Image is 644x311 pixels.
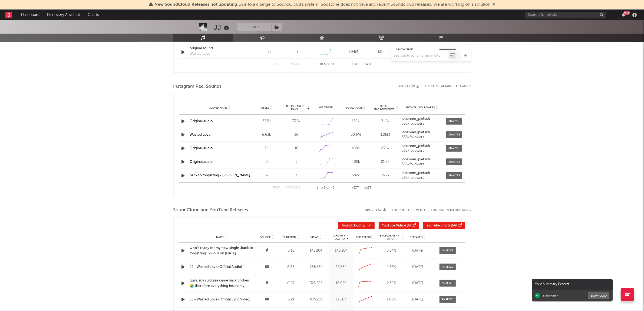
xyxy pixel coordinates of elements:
span: to [320,63,323,66]
button: 99+ [622,13,626,17]
button: + Add Instagram Reel Sound [425,85,471,88]
input: Search for artists [525,12,606,18]
button: Next [352,63,359,66]
div: 29 [257,49,282,55]
div: 0:16 [280,248,302,254]
div: 3.54 % [379,248,404,254]
div: 582k [342,173,369,178]
strong: johannesjjpietsch [402,144,430,148]
button: Track [237,23,271,31]
a: Original audio [190,119,213,123]
span: YouTube Videos [382,224,406,227]
div: [DATE] [407,264,429,270]
div: 1 5 13 [311,61,341,68]
span: ( 2 ) [342,224,366,227]
button: Export CSV [364,209,386,212]
strong: johannesjjpietsch [402,158,430,161]
div: + Add Instagram Reel Sound [420,85,471,88]
span: Name [216,236,224,239]
a: Discovery Assistant [43,9,84,20]
span: of [327,63,330,66]
div: 7 [283,173,310,178]
div: 1 5 40 [311,185,341,191]
button: Export CSV [397,85,420,88]
button: Last [365,186,372,189]
div: 37 [253,173,280,178]
div: 2:46 [280,264,302,270]
a: Dashboard [17,9,43,20]
div: 145.204 [331,248,352,254]
span: YouTube Shorts [427,224,450,227]
span: Reels (last 7 days) [283,105,307,111]
span: Views [311,236,318,239]
span: Total Engagements [372,105,396,111]
span: Source [260,236,271,239]
div: JJ [214,23,231,32]
div: [DATE] [407,281,429,286]
span: of [326,187,330,189]
button: Next [352,186,359,189]
div: 17.862 [331,264,352,270]
div: 365k followers [402,135,442,139]
div: 10 [283,146,310,151]
button: Previous [286,186,300,189]
div: 158k [342,119,369,124]
a: guys, my suitcase came back broken 😭 therefore everything inside my suitcase was broken too… [190,278,254,289]
div: 1.57 % [379,264,404,270]
span: Reels [261,106,269,109]
div: 3 [296,49,298,55]
div: 99 + [623,11,630,15]
div: + Add YouTube Video [386,209,425,212]
div: original sound [190,46,246,51]
span: Dismiss [492,2,495,7]
input: Search by song name or URL [391,54,448,58]
span: 60D Trend [356,236,371,239]
span: Duration [282,236,296,239]
div: 33.5k [253,119,280,124]
div: [DATE] [407,297,429,302]
div: 36 [283,132,310,138]
div: 0:07 [280,281,302,286]
button: First [273,63,280,66]
div: 400k [342,159,369,165]
button: Download [588,292,609,299]
span: SoundCloud and YouTube Releases [173,207,248,213]
div: Gentleman [543,294,559,298]
span: ( 6 ) [382,224,411,227]
a: Original audio [190,147,213,150]
div: 1.26M [372,132,399,138]
div: 16 [253,146,280,151]
a: Charts [84,9,103,20]
div: 365k followers [402,149,442,153]
button: First [273,186,280,189]
strong: johannesjjpietsch [402,117,430,121]
div: who’s ready for my new single „back to forgetting“ 👀 out on [DATE] [190,245,254,256]
span: Instagram Reel Sounds [173,83,222,90]
p: Growth [333,234,346,237]
div: 6.63k [253,132,280,138]
div: 458k [342,146,369,151]
a: johannesjjpietsch [402,158,442,161]
div: 2.30 % [379,281,404,286]
span: Engagement Ratio [379,234,401,241]
button: + Add YouTube Video [392,209,425,212]
div: 30.6M [342,132,369,138]
div: 23.5k [372,146,399,151]
a: JJ - Wasted Love (Official Lyric Video) [190,297,254,302]
a: JJ - Wasted Love (Official Audio) [190,264,254,270]
div: 875.253 [304,297,328,302]
span: New SoundCloud Releases not updating [154,2,237,7]
div: 6M Trend [313,106,340,110]
div: 768.359 [304,264,328,270]
span: Total Plays [346,106,362,109]
span: : Due to a change to SoundCloud's system, Sodatone does not have any recent Soundcloud releases. ... [154,2,490,7]
div: 9 [253,159,280,165]
a: johannesjjpietsch [402,131,442,134]
a: Wasted Love [190,133,211,137]
div: 21.8k [372,159,399,165]
strong: johannesjjpietsch [402,131,430,134]
div: 12.267 [331,297,352,302]
button: YouTube Shorts(64) [423,222,465,229]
